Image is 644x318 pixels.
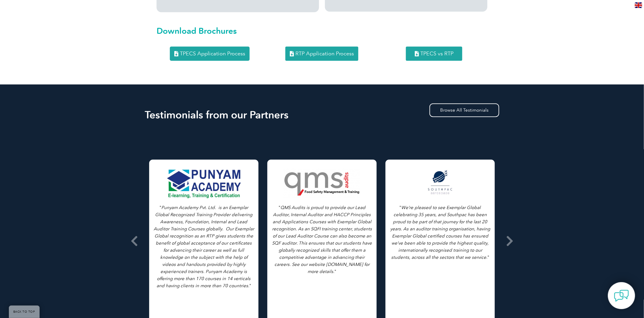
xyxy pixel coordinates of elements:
span: TPECS Application Process [180,51,245,56]
h2: Testimonials from our Partners [145,110,499,120]
p: " " [272,204,372,275]
i: QMS Audits is proud to provide our Lead Auditor, Internal Auditor and HACCP Principles and Applic... [272,205,372,274]
a: Browse All Testimonials [430,103,499,117]
span: RTP Application Process [295,51,354,56]
p: " " [390,204,490,261]
img: en [635,2,642,8]
p: " " [154,204,254,289]
a: RTP Application Process [285,46,358,61]
i: Punyam Academy Pvt. Ltd. is an Exemplar Global Recognized Training Provider delivering Awareness,... [154,205,254,288]
span: TPECS vs RTP [420,51,453,56]
a: TPECS Application Process [170,46,250,61]
h2: Download Brochures [157,26,487,36]
i: We’re pleased to see Exemplar Global celebrating 35 years, and Southpac has been proud to be part... [390,205,490,260]
a: TPECS vs RTP [406,46,462,61]
img: contact-chat.png [614,288,629,303]
a: BACK TO TOP [9,306,40,318]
